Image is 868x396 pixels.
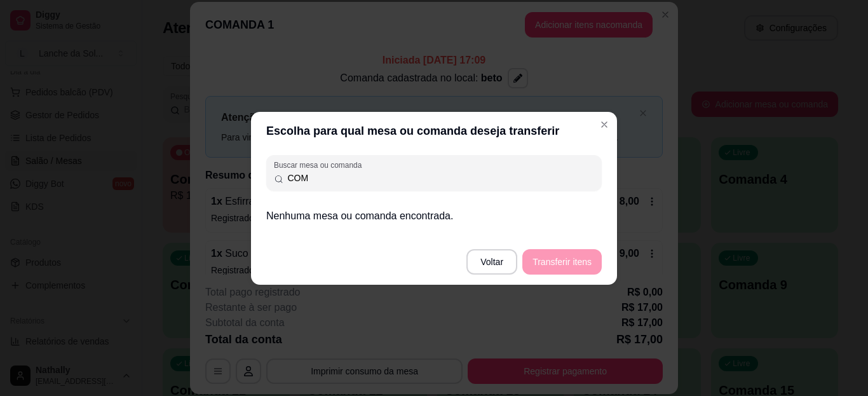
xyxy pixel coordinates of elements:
label: Buscar mesa ou comanda [274,160,366,170]
button: Voltar [466,249,517,275]
input: Buscar mesa ou comanda [284,172,595,184]
p: Nenhuma mesa ou comanda encontrada. [266,208,602,224]
button: Close [594,114,614,135]
header: Escolha para qual mesa ou comanda deseja transferir [251,112,617,150]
